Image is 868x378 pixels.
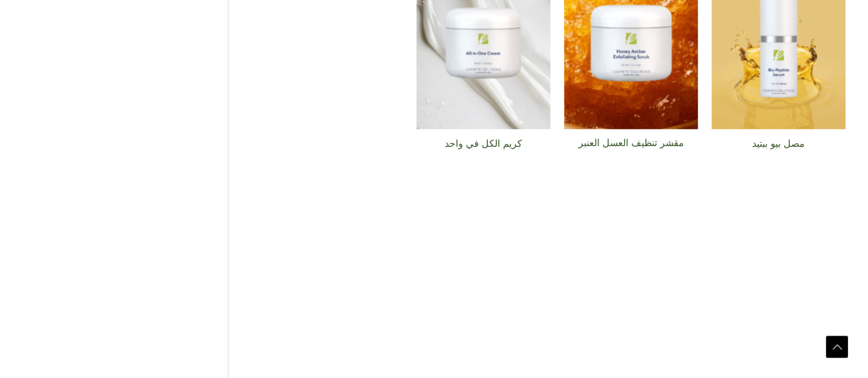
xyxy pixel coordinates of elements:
[723,137,834,168] a: مصل بيو ببتيد
[578,136,683,150] font: مقشر تنظيف العسل العنبر
[445,137,522,150] font: كريم الكل في واحد
[576,137,686,167] a: مقشر تنظيف العسل العنبر
[428,137,539,168] a: كريم الكل في واحد
[752,137,805,150] font: مصل بيو ببتيد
